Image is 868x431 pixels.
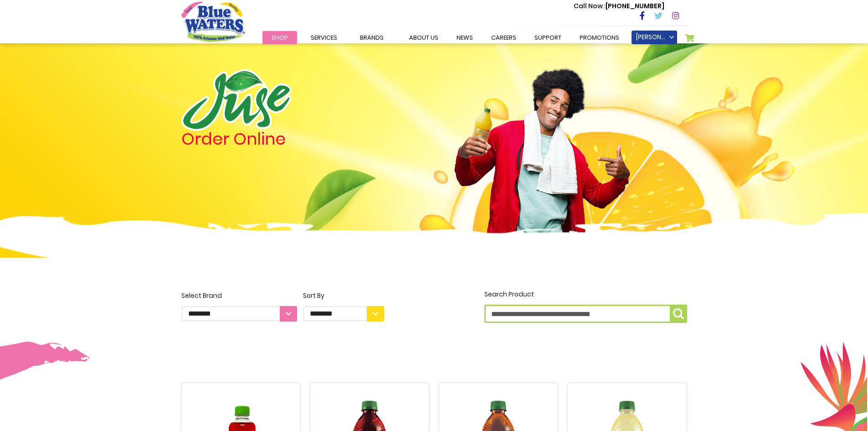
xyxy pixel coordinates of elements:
a: [PERSON_NAME] [632,31,677,44]
label: Select Brand [181,291,297,322]
img: man.png [453,52,631,248]
button: Search Product [670,305,687,323]
a: store logo [181,1,245,42]
span: Shop [272,33,288,42]
a: News [447,31,482,44]
a: support [525,31,570,44]
a: Promotions [570,31,628,44]
select: Select Brand [181,306,297,322]
h4: Order Online [181,131,384,147]
select: Sort By [303,306,384,322]
img: logo [181,69,292,131]
div: Sort By [303,291,384,301]
span: Brands [360,33,384,42]
input: Search Product [484,305,687,323]
a: careers [482,31,525,44]
span: Call Now : [574,1,606,10]
label: Search Product [484,290,687,323]
p: [PHONE_NUMBER] [574,1,664,11]
img: search-icon.png [673,308,684,319]
a: about us [400,31,447,44]
span: Services [311,33,337,42]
